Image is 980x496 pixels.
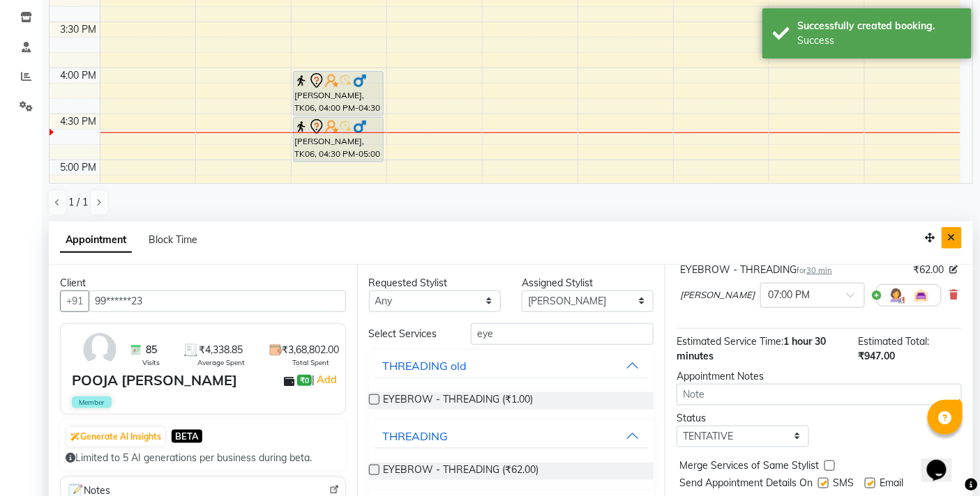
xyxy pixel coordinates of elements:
[384,392,534,410] span: EYEBROW - THREADING (₹1.00)
[858,350,895,362] span: ₹947.00
[383,357,467,374] div: THREADING old
[797,19,961,33] div: Successfully created booking.
[677,411,808,426] div: Status
[888,287,905,304] img: Hairdresser.png
[913,287,930,304] img: Interior.png
[833,476,854,493] span: SMS
[142,357,160,368] span: Visits
[66,451,340,465] div: Limited to 5 AI generations per business during beta.
[72,370,237,391] div: POOJA [PERSON_NAME]
[677,335,783,348] span: Estimated Service Time:
[679,458,819,476] span: Merge Services of Same Stylist
[315,371,339,388] a: Add
[67,427,165,447] button: Generate AI Insights
[60,276,346,290] div: Client
[375,424,649,449] button: THREADING
[58,22,100,37] div: 3:30 PM
[312,371,339,388] span: |
[797,265,832,275] small: for
[950,265,958,274] i: Edit price
[359,327,460,341] div: Select Services
[858,335,929,348] span: Estimated Total:
[80,330,120,370] img: avatar
[680,288,755,302] span: [PERSON_NAME]
[89,290,346,312] input: Search by Name/Mobile/Email/Code
[383,428,448,444] div: THREADING
[942,227,962,249] button: Close
[58,68,100,83] div: 4:00 PM
[297,375,312,386] span: ₹0
[369,276,501,290] div: Requested Stylist
[294,118,384,162] div: [PERSON_NAME], TK06, 04:30 PM-05:00 PM, [PERSON_NAME] TRIM
[68,195,88,210] span: 1 / 1
[471,323,654,345] input: Search by service name
[677,335,826,362] span: 1 hour 30 minutes
[58,114,100,129] div: 4:30 PM
[679,476,813,493] span: Send Appointment Details On
[921,440,966,482] iframe: chat widget
[72,396,112,408] span: Member
[522,276,654,290] div: Assigned Stylist
[146,343,157,357] span: 85
[384,463,539,480] span: EYEBROW - THREADING (₹62.00)
[172,430,202,443] span: BETA
[197,357,245,368] span: Average Spent
[282,343,340,357] span: ₹3,68,802.00
[60,228,132,253] span: Appointment
[914,263,944,277] span: ₹62.00
[806,265,832,275] span: 30 min
[375,353,649,378] button: THREADING old
[677,369,962,384] div: Appointment Notes
[60,290,89,312] button: +91
[680,263,832,277] div: EYEBROW - THREADING
[58,160,100,175] div: 5:00 PM
[797,33,961,48] div: Success
[149,233,197,246] span: Block Time
[880,476,903,493] span: Email
[199,343,243,357] span: ₹4,338.85
[294,72,384,116] div: [PERSON_NAME], TK06, 04:00 PM-04:30 PM, HAIRCUT [DEMOGRAPHIC_DATA]
[292,357,329,368] span: Total Spent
